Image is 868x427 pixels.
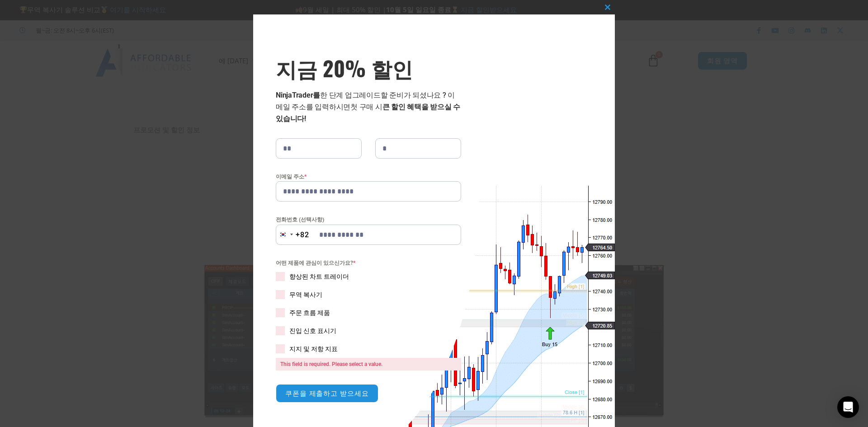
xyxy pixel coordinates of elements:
[276,326,461,335] label: 진입 신호 표시기
[276,91,320,99] font: NinjaTrader를
[276,216,324,223] font: 전화번호 (선택사항)
[276,174,304,180] font: 이메일 주소
[276,384,378,403] button: 쿠폰을 제출하고 받으세요
[276,272,461,281] label: 향상된 차트 트레이더
[289,345,338,352] font: 지지 및 저항 지표
[289,327,336,334] font: 진입 신호 표시기
[296,229,309,241] div: +82
[276,225,309,245] button: 선택된 국가
[276,260,353,266] font: 어떤 제품에 관심이 있으신가요?
[289,291,322,298] font: 무역 복사기
[276,358,461,371] span: This field is required. Please select a value.
[289,309,330,316] font: 주문 흐름 제품
[276,52,413,83] font: 지금 20% 할인
[837,396,859,418] div: 인터콤 메신저 열기
[350,103,382,111] font: 첫 구매 시
[289,273,349,280] font: 향상된 차트 트레이더
[276,308,461,317] label: 주문 흐름 제품
[276,290,461,299] label: 무역 복사기
[285,389,369,398] font: 쿠폰을 제출하고 받으세요
[276,344,461,353] label: 지지 및 저항 지표
[320,91,381,99] font: 한 단계 업그레이드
